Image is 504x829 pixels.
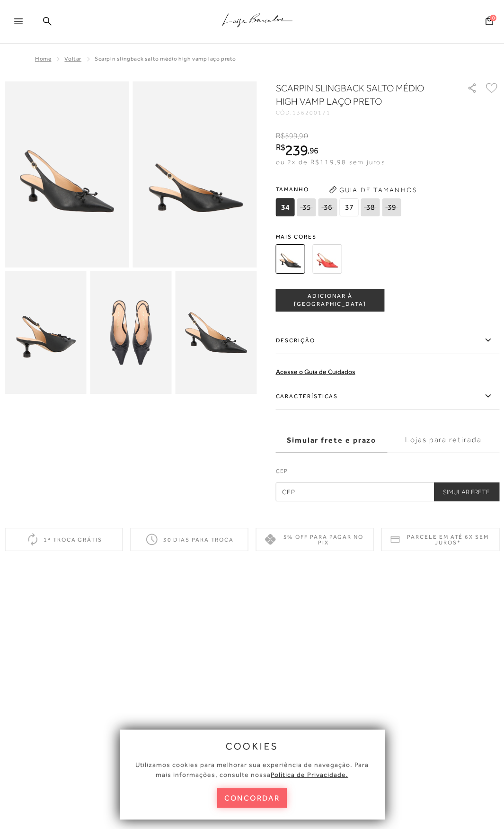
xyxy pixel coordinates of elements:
[5,528,123,551] div: 1ª troca grátis
[64,55,81,62] a: Voltar
[90,271,171,393] img: image
[276,182,404,196] span: Tamanho
[217,788,287,808] button: concordar
[313,244,342,274] img: SCARPIN SLINGBACK SALTO MÉDIO HIGH VAMP LAÇO VERMELHO PIMENTA
[276,143,285,152] i: R$
[256,528,374,551] div: 5% off para pagar no PIX
[340,198,359,216] span: 37
[361,198,380,216] span: 38
[130,528,248,551] div: 30 dias para troca
[276,368,355,375] a: Acesse o Guia de Cuidados
[276,132,285,140] i: R$
[299,132,308,140] span: 90
[276,110,457,116] div: CÓD:
[226,741,279,751] span: cookies
[381,528,499,551] div: Parcele em até 6x sem juros*
[382,198,401,216] span: 39
[276,81,445,108] h1: SCARPIN SLINGBACK SALTO MÉDIO HIGH VAMP LAÇO PRETO
[276,467,500,480] label: CEP
[285,142,307,159] span: 239
[309,145,318,155] span: 96
[276,482,500,501] input: CEP
[276,383,500,410] label: Características
[298,132,308,140] i: ,
[135,761,369,778] span: Utilizamos cookies para melhorar sua experiência de navegação. Para mais informações, consulte nossa
[490,15,496,21] span: 0
[276,234,500,240] span: Mais cores
[297,198,316,216] span: 35
[276,158,385,166] span: ou 2x de R$119,98 sem juros
[285,132,298,140] span: 599
[388,428,499,453] label: Lojas para retirada
[433,482,499,501] button: Simular Frete
[276,428,388,453] label: Simular frete e prazo
[276,289,385,312] button: ADICIONAR À [GEOGRAPHIC_DATA]
[326,182,421,197] button: Guia de Tamanhos
[307,146,318,155] i: ,
[276,244,305,274] img: SCARPIN SLINGBACK SALTO MÉDIO HIGH VAMP LAÇO PRETO
[95,55,236,62] span: SCARPIN SLINGBACK SALTO MÉDIO HIGH VAMP LAÇO PRETO
[35,55,51,62] a: Home
[276,327,500,354] label: Descrição
[292,109,330,116] span: 136200171
[5,271,86,393] img: image
[5,81,129,267] img: image
[276,198,295,216] span: 34
[133,81,256,267] img: image
[318,198,337,216] span: 36
[175,271,256,393] img: image
[276,292,384,309] span: ADICIONAR À [GEOGRAPHIC_DATA]
[483,16,496,28] button: 0
[271,771,348,778] a: Política de Privacidade.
